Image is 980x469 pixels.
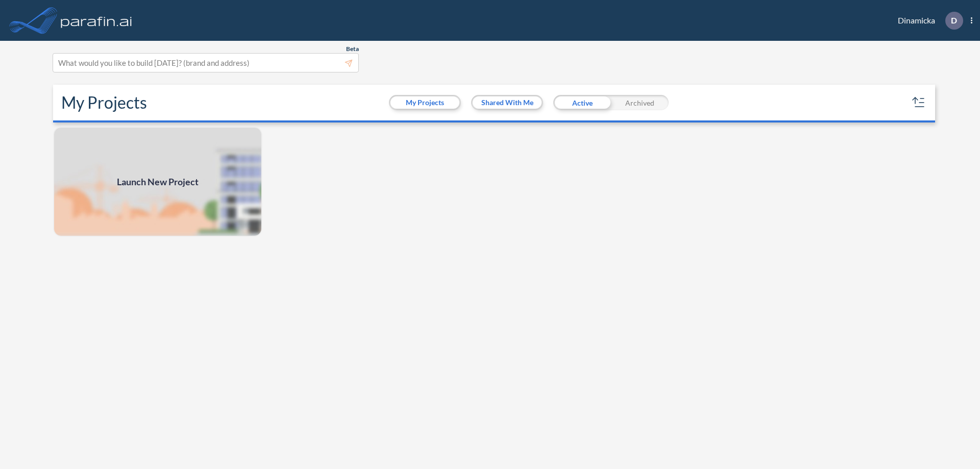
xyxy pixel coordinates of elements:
[611,95,669,110] div: Archived
[117,175,199,189] span: Launch New Project
[346,45,359,53] span: Beta
[911,94,927,111] button: sort
[390,96,459,109] button: My Projects
[473,96,542,109] button: Shared With Me
[553,95,611,110] div: Active
[53,127,262,237] a: Launch New Project
[883,12,972,30] div: Dinamicka
[61,93,147,112] h2: My Projects
[53,127,262,237] img: add
[951,16,957,25] p: D
[59,10,134,31] img: logo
